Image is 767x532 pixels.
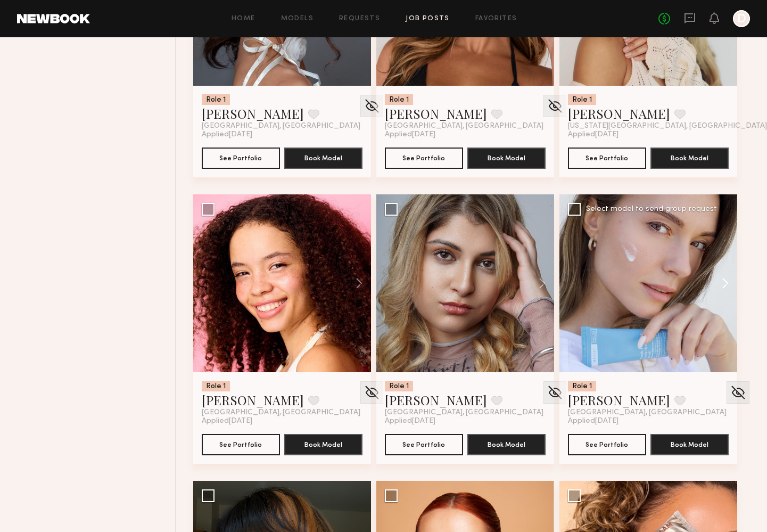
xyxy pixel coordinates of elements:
span: [GEOGRAPHIC_DATA], [GEOGRAPHIC_DATA] [385,122,543,130]
a: Favorites [475,15,517,22]
button: Book Model [650,434,729,455]
a: [PERSON_NAME] [568,105,670,122]
img: Unhide Model [364,98,380,114]
div: Applied [DATE] [385,417,546,425]
button: See Portfolio [385,148,463,169]
button: See Portfolio [568,148,646,169]
a: Book Model [467,439,546,448]
div: Select model to send group request [586,206,717,213]
button: Book Model [650,148,729,169]
div: Role 1 [385,94,413,105]
div: Applied [DATE] [202,417,362,425]
a: [PERSON_NAME] [568,391,670,408]
img: Unhide Model [547,98,563,114]
span: [GEOGRAPHIC_DATA], [GEOGRAPHIC_DATA] [202,122,360,130]
a: [PERSON_NAME] [202,105,304,122]
button: Book Model [467,434,546,455]
button: Book Model [284,434,362,455]
a: Requests [339,15,380,22]
a: [PERSON_NAME] [385,391,487,408]
span: [GEOGRAPHIC_DATA], [GEOGRAPHIC_DATA] [385,408,543,417]
a: Book Model [467,153,546,162]
button: See Portfolio [202,148,280,169]
span: [GEOGRAPHIC_DATA], [GEOGRAPHIC_DATA] [568,408,727,417]
a: Book Model [650,153,729,162]
span: [US_STATE][GEOGRAPHIC_DATA], [GEOGRAPHIC_DATA] [568,122,767,130]
div: Role 1 [385,381,413,391]
span: [GEOGRAPHIC_DATA], [GEOGRAPHIC_DATA] [202,408,360,417]
div: Role 1 [568,94,596,105]
button: See Portfolio [568,434,646,455]
div: Applied [DATE] [568,417,729,425]
a: Job Posts [406,15,450,22]
a: [PERSON_NAME] [202,391,304,408]
div: Applied [DATE] [385,130,546,139]
a: Book Model [284,439,362,448]
a: Book Model [284,153,362,162]
a: Book Model [650,439,729,448]
div: Role 1 [202,94,230,105]
div: Role 1 [202,381,230,391]
img: Unhide Model [364,384,380,400]
button: Book Model [467,148,546,169]
a: D [733,10,750,27]
div: Applied [DATE] [202,130,362,139]
button: Book Model [284,148,362,169]
button: See Portfolio [202,434,280,455]
div: Applied [DATE] [568,130,729,139]
a: [PERSON_NAME] [385,105,487,122]
img: Unhide Model [547,384,563,400]
a: Models [281,15,314,22]
button: See Portfolio [385,434,463,455]
div: Role 1 [568,381,596,391]
a: Home [232,15,255,22]
img: Unhide Model [730,384,746,400]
